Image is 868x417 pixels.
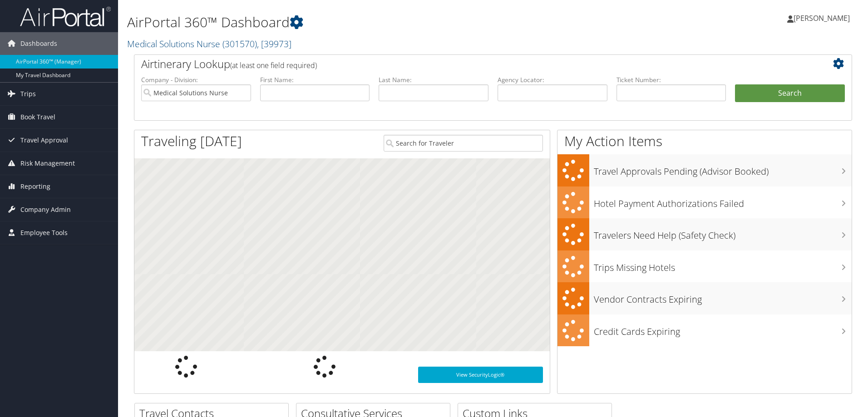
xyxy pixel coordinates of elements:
[616,75,726,84] label: Ticket Number:
[557,250,852,283] a: Trips Missing Hotels
[498,75,607,84] label: Agency Locator:
[594,161,852,178] h3: Travel Approvals Pending (Advisor Booked)
[222,38,257,50] span: ( 301570 )
[20,6,111,27] img: airportal-logo.png
[557,282,852,314] a: Vendor Contracts Expiring
[257,38,291,50] span: , [ 39973 ]
[20,106,55,128] span: Book Travel
[594,289,852,306] h3: Vendor Contracts Expiring
[127,38,291,50] a: Medical Solutions Nurse
[20,152,75,175] span: Risk Management
[260,75,370,84] label: First Name:
[230,60,317,70] span: (at least one field required)
[557,218,852,250] a: Travelers Need Help (Safety Check)
[141,75,251,84] label: Company - Division:
[557,154,852,186] a: Travel Approvals Pending (Advisor Booked)
[418,367,543,383] a: View SecurityLogic®
[787,5,859,32] a: [PERSON_NAME]
[557,186,852,219] a: Hotel Payment Authorizations Failed
[384,135,543,152] input: Search for Traveler
[20,129,68,152] span: Travel Approval
[20,221,68,244] span: Employee Tools
[594,321,852,338] h3: Credit Cards Expiring
[141,56,785,72] h2: Airtinerary Lookup
[379,75,488,84] label: Last Name:
[20,32,57,55] span: Dashboards
[735,84,845,103] button: Search
[557,132,852,151] h1: My Action Items
[557,314,852,347] a: Credit Cards Expiring
[20,83,36,105] span: Trips
[20,175,50,198] span: Reporting
[594,193,852,210] h3: Hotel Payment Authorizations Failed
[141,132,242,151] h1: Traveling [DATE]
[594,257,852,274] h3: Trips Missing Hotels
[594,225,852,242] h3: Travelers Need Help (Safety Check)
[794,13,850,23] span: [PERSON_NAME]
[127,13,615,32] h1: AirPortal 360™ Dashboard
[20,198,71,221] span: Company Admin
